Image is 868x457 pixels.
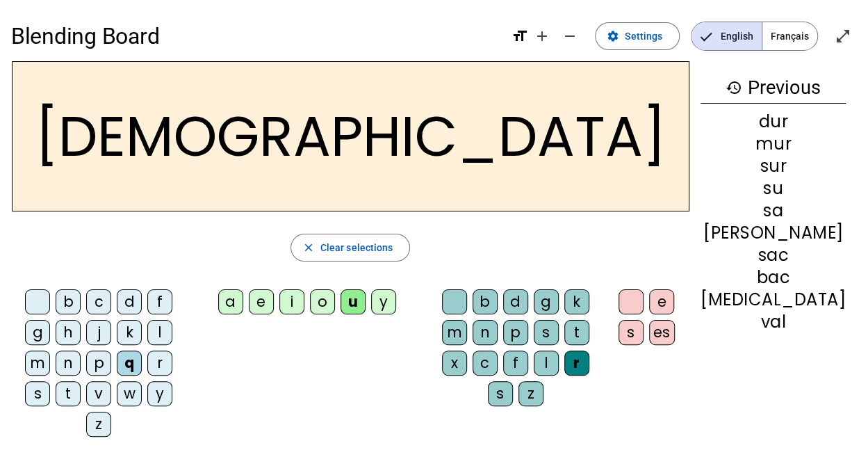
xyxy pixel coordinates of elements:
[147,289,172,314] div: f
[701,136,846,152] div: mur
[25,351,50,376] div: m
[564,351,589,376] div: r
[290,234,411,262] button: Clear selections
[86,320,111,345] div: j
[310,289,335,314] div: o
[371,289,396,314] div: y
[619,320,644,345] div: s
[595,22,680,50] button: Settings
[117,351,142,376] div: q
[442,351,467,376] div: x
[649,289,674,314] div: e
[534,320,559,345] div: s
[518,381,543,406] div: z
[534,28,550,45] mat-icon: add
[341,289,366,314] div: u
[86,351,111,376] div: p
[701,72,846,104] h3: Previous
[473,351,498,376] div: c
[564,289,589,314] div: k
[625,28,662,45] span: Settings
[701,225,846,241] div: [PERSON_NAME]
[503,289,528,314] div: d
[86,412,111,437] div: z
[829,22,857,50] button: Enter full screen
[762,22,817,50] span: Français
[56,351,81,376] div: n
[86,381,111,406] div: v
[701,247,846,264] div: sac
[56,289,81,314] div: b
[442,320,467,345] div: m
[249,289,274,314] div: e
[503,320,528,345] div: p
[56,381,81,406] div: t
[147,320,172,345] div: l
[534,351,559,376] div: l
[562,28,578,45] mat-icon: remove
[218,289,243,314] div: a
[556,22,584,50] button: Decrease font size
[279,289,304,314] div: i
[320,239,393,256] span: Clear selections
[691,22,818,51] mat-button-toggle-group: Language selection
[12,61,689,211] h2: [DEMOGRAPHIC_DATA]
[117,320,142,345] div: k
[649,320,675,345] div: es
[488,381,513,406] div: s
[701,314,846,330] div: val
[86,289,111,314] div: c
[835,28,851,45] mat-icon: open_in_full
[473,320,498,345] div: n
[302,241,315,254] mat-icon: close
[117,289,142,314] div: d
[11,14,500,58] h1: Blending Board
[691,22,762,50] span: English
[117,381,142,406] div: w
[564,320,589,345] div: t
[147,381,172,406] div: y
[701,202,846,219] div: sa
[147,351,172,376] div: r
[607,30,619,42] mat-icon: settings
[511,28,528,45] mat-icon: format_size
[701,113,846,130] div: dur
[701,269,846,286] div: bac
[25,320,50,345] div: g
[534,289,559,314] div: g
[701,180,846,197] div: su
[528,22,556,50] button: Increase font size
[25,381,50,406] div: s
[726,79,742,96] mat-icon: history
[56,320,81,345] div: h
[701,158,846,175] div: sur
[701,291,846,308] div: [MEDICAL_DATA]
[473,289,498,314] div: b
[503,351,528,376] div: f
